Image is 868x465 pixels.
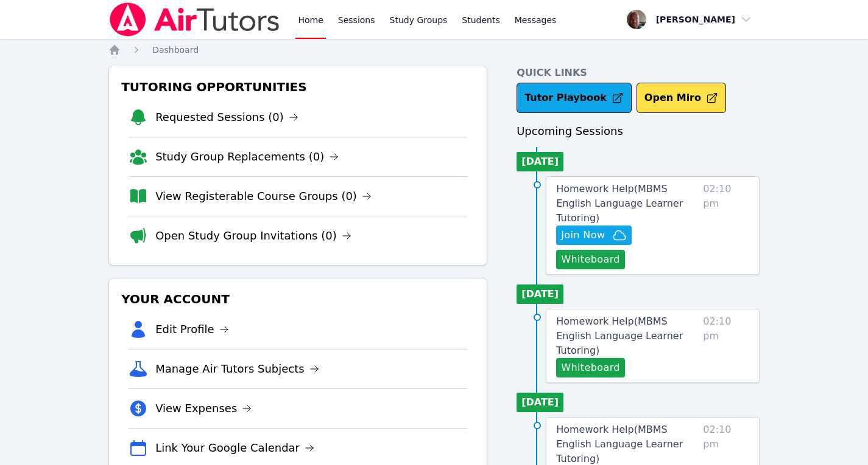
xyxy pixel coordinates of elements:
[517,152,563,171] li: [DATE]
[108,2,281,36] img: Air Tutors
[155,439,314,456] a: Link Your Google Calendar
[517,393,563,412] li: [DATE]
[152,44,199,56] a: Dashboard
[152,45,199,55] span: Dashboard
[556,226,632,245] button: Join Now
[556,358,625,377] button: Whiteboard
[155,321,229,338] a: Edit Profile
[556,250,625,269] button: Whiteboard
[703,182,749,269] span: 02:10 pm
[517,83,632,113] a: Tutor Playbook
[703,314,749,377] span: 02:10 pm
[155,148,339,165] a: Study Group Replacements (0)
[556,183,683,224] span: Homework Help ( MBMS English Language Learner Tutoring )
[556,314,698,358] a: Homework Help(MBMS English Language Learner Tutoring)
[515,14,557,26] span: Messages
[155,188,372,205] a: View Registerable Course Groups (0)
[108,44,760,56] nav: Breadcrumb
[556,182,698,226] a: Homework Help(MBMS English Language Learner Tutoring)
[155,400,252,417] a: View Expenses
[517,123,760,140] h3: Upcoming Sessions
[155,360,319,377] a: Manage Air Tutors Subjects
[155,109,298,126] a: Requested Sessions (0)
[556,315,683,356] span: Homework Help ( MBMS English Language Learner Tutoring )
[155,227,351,244] a: Open Study Group Invitations (0)
[637,83,726,113] button: Open Miro
[517,66,760,80] h4: Quick Links
[556,424,683,464] span: Homework Help ( MBMS English Language Learner Tutoring )
[119,288,477,310] h3: Your Account
[517,284,563,304] li: [DATE]
[561,228,605,243] span: Join Now
[119,76,477,98] h3: Tutoring Opportunities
